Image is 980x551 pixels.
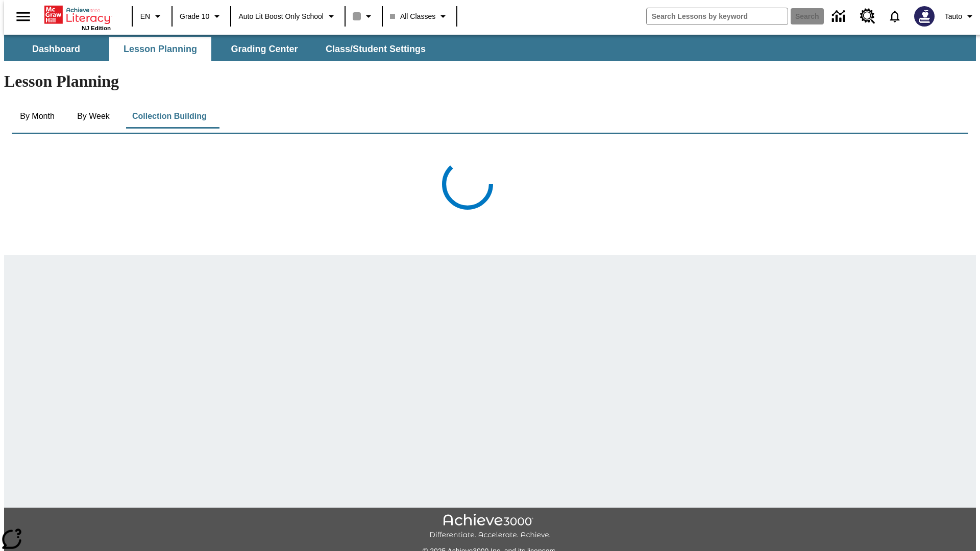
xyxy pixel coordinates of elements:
[647,8,788,24] input: search field
[945,11,962,22] span: Tauto
[124,104,215,129] button: Collection Building
[826,3,854,31] a: Data Center
[4,72,976,91] h1: Lesson Planning
[8,2,38,32] button: Open side menu
[5,37,107,61] button: Dashboard
[4,37,435,61] div: SubNavbar
[12,104,63,129] button: By Month
[68,104,119,129] button: By Week
[180,11,209,22] span: Grade 10
[213,37,315,61] button: Grading Center
[914,6,935,27] img: Avatar
[317,37,434,61] button: Class/Student Settings
[234,7,341,26] button: School: Auto Lit Boost only School, Select your school
[136,7,168,26] button: Language: EN, Select a language
[854,3,881,30] a: Resource Center, Will open in new tab
[109,37,211,61] button: Lesson Planning
[908,3,941,30] button: Select a new avatar
[386,7,453,26] button: Class: All Classes, Select your class
[44,5,111,25] a: Home
[238,11,324,22] span: Auto Lit Boost only School
[82,25,111,31] span: NJ Edition
[941,7,980,26] button: Profile/Settings
[881,3,908,30] a: Notifications
[390,11,435,22] span: All Classes
[429,514,551,540] img: Achieve3000 Differentiate Accelerate Achieve
[176,7,227,26] button: Grade: Grade 10, Select a grade
[44,4,111,31] div: Home
[4,35,976,61] div: SubNavbar
[140,11,150,22] span: EN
